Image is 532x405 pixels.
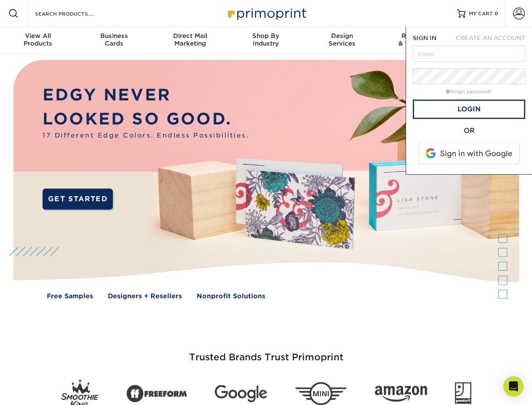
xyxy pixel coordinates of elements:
h3: Trusted Brands Trust Primoprint [20,332,513,373]
div: Marketing [152,32,228,47]
a: Designers + Resellers [108,292,182,301]
img: Google [215,385,267,402]
img: Goodwill [455,382,471,405]
span: Resources [380,32,456,40]
span: 17 Different Edge Colors. Endless Possibilities. [43,131,249,140]
span: Shop By [228,32,304,40]
a: Login [413,100,525,119]
img: Primoprint [224,4,308,22]
p: LOOKED SO GOOD. [43,107,249,131]
div: Industry [228,32,304,47]
span: CREATE AN ACCOUNT [456,35,525,41]
input: Email [413,46,525,62]
a: BusinessCards [76,27,152,54]
div: Cards [76,32,152,47]
span: Design [304,32,380,40]
a: Shop ByIndustry [228,27,304,54]
input: SEARCH PRODUCTS..... [34,8,116,19]
a: forgot password? [446,89,492,94]
img: Amazon [375,386,427,402]
p: EDGY NEVER [43,83,249,107]
span: SIGN IN [413,35,436,41]
span: Business [76,32,152,40]
span: 0 [495,11,498,16]
a: Resources& Templates [380,27,456,54]
div: Open Intercom Messenger [503,376,524,397]
div: OR [413,126,525,136]
div: & Templates [380,32,456,47]
a: GET STARTED [43,189,113,210]
a: DesignServices [304,27,380,54]
div: Services [304,32,380,47]
span: Direct Mail [152,32,228,40]
span: MY CART [469,10,493,17]
a: Nonprofit Solutions [197,292,265,301]
a: Direct MailMarketing [152,27,228,54]
a: Free Samples [47,292,93,301]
